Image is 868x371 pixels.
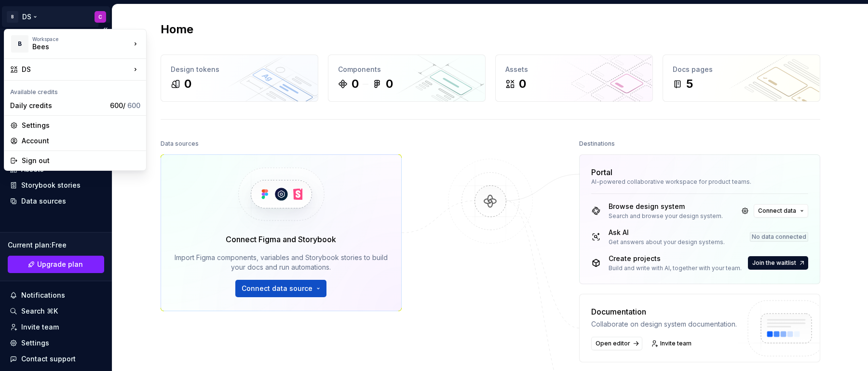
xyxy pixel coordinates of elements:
[22,121,140,130] div: Settings
[22,65,131,74] div: DS
[110,101,140,110] span: 600 /
[22,136,140,146] div: Account
[11,35,28,53] div: B
[6,82,144,98] div: Available credits
[127,101,140,110] span: 600
[22,156,140,165] div: Sign out
[10,101,106,110] div: Daily credits
[32,42,114,52] div: Bees
[32,36,131,42] div: Workspace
